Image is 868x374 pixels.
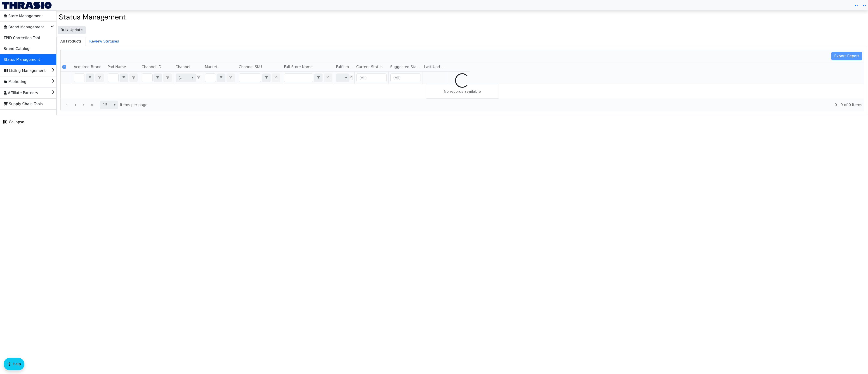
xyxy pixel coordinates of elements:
h2: Status Management [59,13,866,21]
button: Bulk Update [58,26,86,34]
span: Review Statuses [86,37,123,46]
span: Supply Chain Tools [4,100,43,108]
span: Brand Catalog [4,45,29,52]
span: TPID Correction Tool [4,34,40,42]
span: Bulk Update [61,27,83,33]
span: Marketing [4,78,26,85]
span: All Products [57,37,85,46]
span: Store Management [4,12,43,20]
span: Status Management [4,56,40,63]
span: Brand Management [4,24,44,31]
button: Help floatingactionbutton [4,358,24,370]
span: Affiliate Partners [4,89,38,97]
img: Thrasio Logo [2,2,52,9]
span: Listing Management [4,67,46,74]
span: Collapse [3,119,24,125]
span: Help [13,361,21,367]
